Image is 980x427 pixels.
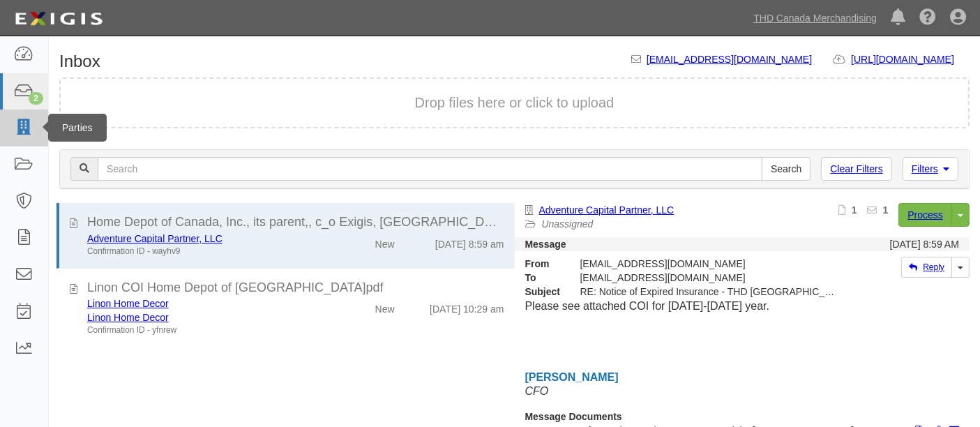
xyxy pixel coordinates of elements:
a: [EMAIL_ADDRESS][DOMAIN_NAME] [647,54,812,65]
div: [DATE] 8:59 AM [890,237,959,251]
div: [DATE] 8:59 am [435,232,504,251]
div: Linon COI Home Depot of Canada.pdf [87,279,504,297]
a: [URL][DOMAIN_NAME] [851,54,970,65]
strong: Subject [515,285,570,299]
div: [DATE] 10:29 am [430,297,504,316]
a: Filters [903,157,958,181]
div: [EMAIL_ADDRESS][DOMAIN_NAME] [570,257,845,271]
input: Search [762,157,811,181]
strong: Message Documents [525,411,622,422]
b: 1 [852,204,857,216]
i: Help Center - Complianz [919,10,936,27]
button: Drop files here or click to upload [415,93,615,113]
b: 1 [883,204,889,216]
a: THD Canada Merchandising [746,4,884,32]
div: Parties [48,114,107,142]
div: Home Depot of Canada, Inc., its parent,, c_o Exigis, Murrieta, CA, 92564.pdf [87,213,504,232]
img: logo-5460c22ac91f19d4615b14bd174203de0afe785f0fc80cf4dbbc73dc1793850b.png [10,6,107,31]
strong: To [515,271,570,285]
a: Unassigned [542,218,594,230]
a: Reply [901,257,952,278]
div: Adventure Capital Partner, LLC [87,232,322,246]
div: Confirmation ID - wayhv9 [87,246,322,257]
span: CFO [525,385,549,397]
a: Linon Home Decor [87,312,169,323]
div: New [375,297,395,316]
a: Linon Home Decor [87,298,169,309]
input: Search [98,157,762,181]
a: Clear Filters [821,157,891,181]
span: [PERSON_NAME] [525,371,619,383]
a: Adventure Capital Partner, LLC [87,233,223,244]
a: Adventure Capital Partner, LLC [539,204,674,216]
div: Linon Home Decor [87,297,322,310]
div: RE: Notice of Expired Insurance - THD Canada Merchandising [570,285,845,299]
strong: Message [525,239,566,250]
a: Process [898,203,952,227]
div: 2 [29,92,43,105]
div: New [375,232,395,251]
strong: From [515,257,570,271]
div: Linon Home Decor [87,310,322,324]
div: Confirmation ID - yfnrew [87,324,322,336]
div: party-3n4rhm@thdcanadamerchandising.complianz.com [570,271,845,285]
h1: Inbox [59,52,100,70]
span: Please see attached COI for [DATE]-[DATE] year. [525,300,770,312]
